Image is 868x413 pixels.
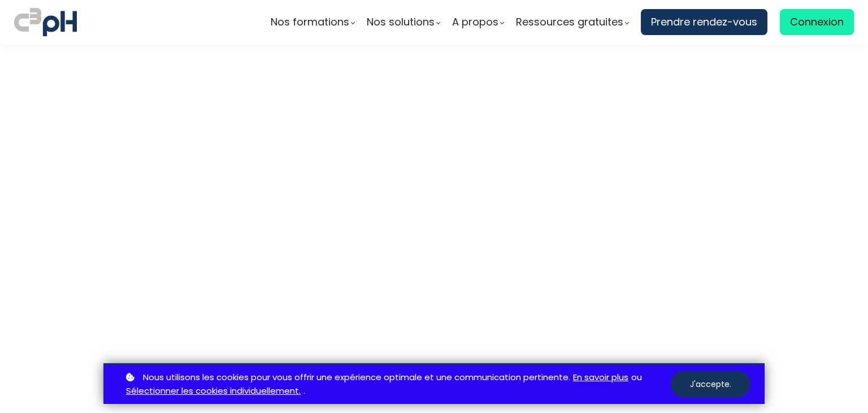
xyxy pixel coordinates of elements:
[14,6,77,38] img: logo C3PH
[641,9,767,35] a: Prendre rendez-vous
[573,371,628,385] a: En savoir plus
[651,14,757,31] span: Prendre rendez-vous
[790,14,844,31] span: Connexion
[271,14,349,31] span: Nos formations
[123,371,671,399] p: ou .
[367,14,435,31] span: Nos solutions
[780,9,854,35] a: Connexion
[671,371,750,398] button: J'accepte.
[452,14,498,31] span: A propos
[143,371,570,385] span: Nous utilisons les cookies pour vous offrir une expérience optimale et une communication pertinente.
[126,384,301,398] a: Sélectionner les cookies individuellement.
[516,14,623,31] span: Ressources gratuites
